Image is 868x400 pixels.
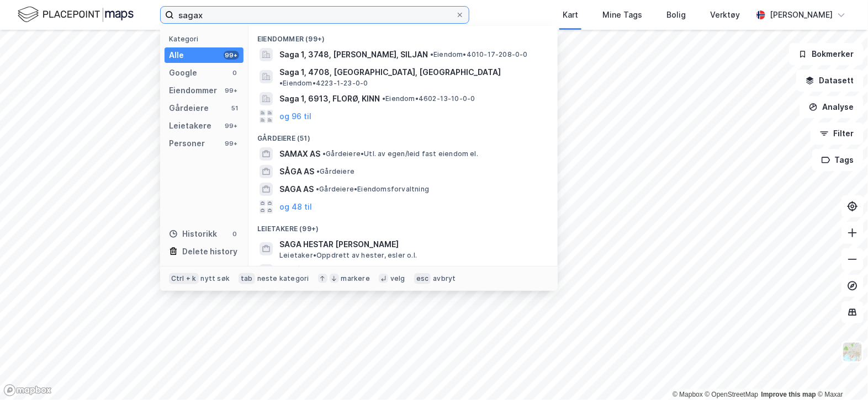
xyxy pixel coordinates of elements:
[169,137,205,150] div: Personer
[811,122,864,145] button: Filter
[169,84,217,97] div: Eiendommer
[224,139,239,148] div: 99+
[279,79,283,87] span: •
[169,119,211,132] div: Leietakere
[169,102,209,115] div: Gårdeiere
[18,5,134,24] img: logo.f888ab2527a4732fd821a326f86c7f29.svg
[169,273,199,284] div: Ctrl + k
[761,391,816,398] a: Improve this map
[224,86,239,95] div: 99+
[279,48,428,61] span: Saga 1, 3748, [PERSON_NAME], SILJAN
[224,51,239,60] div: 99+
[800,96,864,118] button: Analyse
[430,50,433,58] span: •
[316,185,429,194] span: Gårdeiere • Eiendomsforvaltning
[842,342,863,362] img: Z
[239,273,255,284] div: tab
[796,70,864,92] button: Datasett
[279,110,311,123] button: og 96 til
[414,273,431,284] div: esc
[279,147,320,161] span: SAMAX AS
[710,8,740,22] div: Verktøy
[201,274,230,283] div: nytt søk
[316,167,320,175] span: •
[279,200,312,214] button: og 48 til
[169,227,217,241] div: Historikk
[182,245,237,258] div: Delete history
[433,274,456,283] div: avbryt
[341,274,370,283] div: markere
[316,167,354,176] span: Gårdeiere
[279,251,417,260] span: Leietaker • Oppdrett av hester, esler o.l.
[813,347,868,400] div: Kontrollprogram for chat
[230,68,239,77] div: 0
[279,165,314,178] span: SÅGA AS
[230,104,239,113] div: 51
[230,230,239,238] div: 0
[705,391,759,398] a: OpenStreetMap
[248,216,558,236] div: Leietakere (99+)
[169,66,197,79] div: Google
[174,7,456,23] input: Søk på adresse, matrikkel, gårdeiere, leietakere eller personer
[430,50,528,59] span: Eiendom • 4010-17-208-0-0
[673,391,703,398] a: Mapbox
[813,347,868,400] iframe: Chat Widget
[666,8,686,22] div: Bolig
[316,185,319,193] span: •
[248,26,558,46] div: Eiendommer (99+)
[169,49,184,62] div: Alle
[279,238,544,251] span: SAGA HESTAR [PERSON_NAME]
[279,92,380,105] span: Saga 1, 6913, FLORØ, KINN
[169,35,244,43] div: Kategori
[279,66,501,79] span: Saga 1, 4708, [GEOGRAPHIC_DATA], [GEOGRAPHIC_DATA]
[279,264,343,278] span: SAGÅS BYGG AS
[563,8,578,22] div: Kart
[279,79,368,88] span: Eiendom • 4223-1-23-0-0
[279,183,314,196] span: SAGA AS
[770,8,833,22] div: [PERSON_NAME]
[224,121,239,130] div: 99+
[322,150,478,158] span: Gårdeiere • Utl. av egen/leid fast eiendom el.
[789,43,864,65] button: Bokmerker
[248,125,558,145] div: Gårdeiere (51)
[382,94,475,103] span: Eiendom • 4602-13-10-0-0
[322,150,326,158] span: •
[602,8,642,22] div: Mine Tags
[812,149,864,171] button: Tags
[257,274,309,283] div: neste kategori
[3,384,52,397] a: Mapbox homepage
[390,274,405,283] div: velg
[382,94,385,103] span: •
